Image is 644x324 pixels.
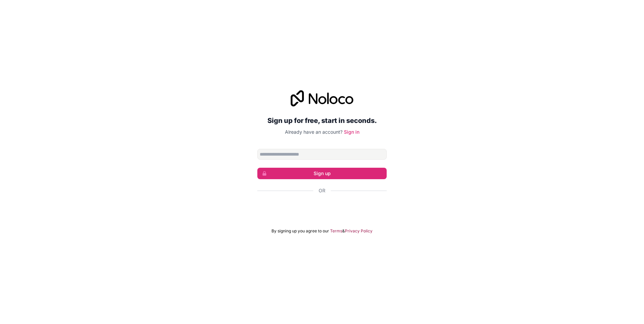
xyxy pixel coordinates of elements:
span: & [342,228,345,234]
a: Terms [330,228,342,234]
a: Sign in [344,129,359,135]
button: Sign up [257,168,387,179]
h2: Sign up for free, start in seconds. [257,115,387,127]
span: By signing up you agree to our [271,228,329,234]
a: Privacy Policy [345,228,373,234]
span: Or [319,187,325,194]
input: Email address [257,149,387,160]
iframe: Sign in with Google Button [254,201,390,216]
span: Already have an account? [285,129,343,135]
